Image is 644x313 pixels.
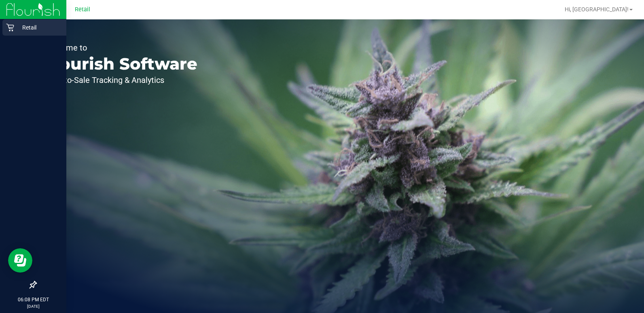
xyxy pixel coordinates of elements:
[44,76,197,84] p: Seed-to-Sale Tracking & Analytics
[8,248,32,273] iframe: Resource center
[44,44,197,52] p: Welcome to
[4,303,63,309] p: [DATE]
[4,296,63,303] p: 06:08 PM EDT
[75,6,90,13] span: Retail
[44,56,197,72] p: Flourish Software
[14,23,63,32] p: Retail
[6,23,14,32] inline-svg: Retail
[565,6,629,13] span: Hi, [GEOGRAPHIC_DATA]!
